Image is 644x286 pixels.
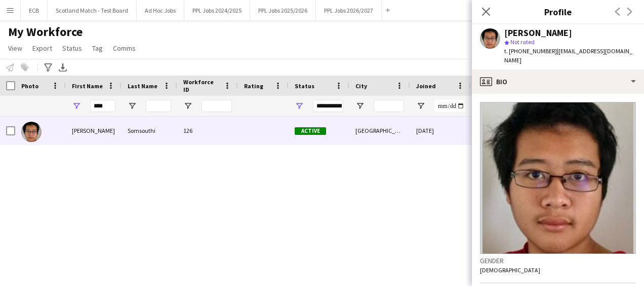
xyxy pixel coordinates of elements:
[28,42,56,55] a: Export
[8,44,22,53] span: View
[295,82,314,90] span: Status
[434,100,465,112] input: Joined Filter Input
[32,44,52,53] span: Export
[316,1,382,20] button: PPL Jobs 2026/2027
[92,44,103,53] span: Tag
[57,61,69,74] app-action-btn: Export XLSX
[66,117,122,145] div: [PERSON_NAME]
[295,127,326,135] span: Active
[471,117,532,145] div: 79 days
[416,82,436,90] span: Joined
[42,61,54,74] app-action-btn: Advanced filters
[62,44,82,53] span: Status
[416,101,425,111] button: Open Filter Menu
[8,24,83,40] span: My Workforce
[183,78,220,93] span: Workforce ID
[349,117,410,145] div: [GEOGRAPHIC_DATA]
[244,82,263,90] span: Rating
[184,1,250,20] button: PPL Jobs 2024/2025
[480,256,636,265] h3: Gender
[21,1,48,20] button: ECB
[504,47,632,64] span: | [EMAIL_ADDRESS][DOMAIN_NAME]
[374,100,404,112] input: City Filter Input
[480,102,636,254] img: Crew avatar or photo
[90,100,115,112] input: First Name Filter Input
[177,117,238,145] div: 126
[183,101,192,111] button: Open Filter Menu
[146,100,171,112] input: Last Name Filter Input
[4,42,26,55] a: View
[21,82,38,90] span: Photo
[202,100,232,112] input: Workforce ID Filter Input
[122,117,177,145] div: Somsouthi
[137,1,184,20] button: Ad Hoc Jobs
[58,42,86,55] a: Status
[480,266,540,274] span: [DEMOGRAPHIC_DATA]
[510,38,535,46] span: Not rated
[355,101,365,111] button: Open Filter Menu
[472,5,644,18] h3: Profile
[295,101,304,111] button: Open Filter Menu
[109,42,140,55] a: Comms
[88,42,107,55] a: Tag
[48,1,137,20] button: Scotland Match - Test Board
[128,82,157,90] span: Last Name
[21,122,42,142] img: Leon Somsouthi
[410,117,471,145] div: [DATE]
[250,1,316,20] button: PPL Jobs 2025/2026
[128,101,137,111] button: Open Filter Menu
[355,82,367,90] span: City
[72,101,81,111] button: Open Filter Menu
[504,47,557,55] span: t. [PHONE_NUMBER]
[113,44,136,53] span: Comms
[504,28,572,38] div: [PERSON_NAME]
[72,82,103,90] span: First Name
[472,69,644,94] div: Bio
